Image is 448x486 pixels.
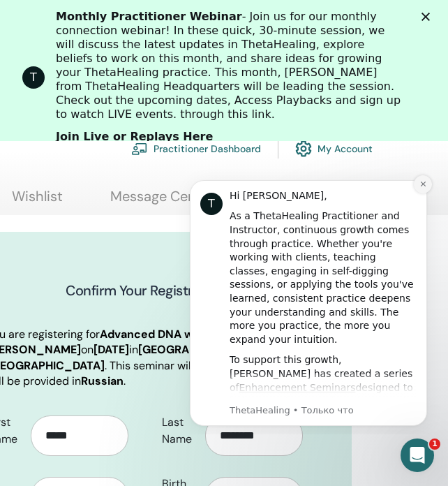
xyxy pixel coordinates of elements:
a: Wishlist [12,188,63,215]
b: Russian [81,374,124,388]
label: Last Name [151,409,205,452]
a: My Account [295,133,373,164]
div: To support this growth, [PERSON_NAME] has created a series of designed to help you refine your kn... [61,186,248,337]
span: 1 [429,439,440,450]
a: Message Center [110,188,214,215]
p: Message from ThetaHealing, sent Только что [61,237,248,249]
button: Dismiss notification [245,8,263,26]
div: - Join us for our monthly connection webinar! In these quick, 30-minute session, we will discuss ... [56,10,403,121]
img: chalkboard-teacher.svg [131,142,148,155]
a: Practitioner Dashboard [131,133,261,164]
a: Join Live or Replays Here [56,130,213,145]
iframe: Intercom notifications сообщение [169,168,448,434]
iframe: Intercom live chat [401,439,434,472]
div: Profile image for ThetaHealing [22,66,45,89]
b: [DATE] [94,342,129,357]
b: Monthly Practitioner Webinar [56,10,242,23]
img: cog.svg [295,137,312,161]
div: Закрыть [421,13,435,21]
a: Enhancement Seminars [70,214,187,226]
